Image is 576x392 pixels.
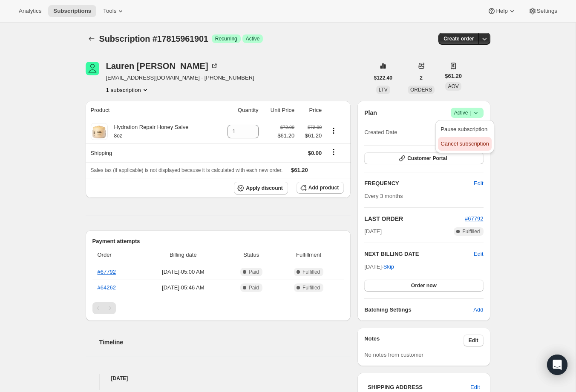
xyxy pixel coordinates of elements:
[279,251,339,259] span: Fulfillment
[142,251,224,259] span: Billing date
[86,101,216,120] th: Product
[215,35,237,42] span: Recurring
[142,283,224,292] span: [DATE] · 05:46 AM
[379,87,388,93] span: LTV
[92,237,344,246] h2: Payment attempts
[14,5,46,17] button: Analytics
[142,268,224,276] span: [DATE] · 05:00 AM
[291,167,308,173] span: $61.20
[410,87,432,93] span: ORDERS
[327,126,340,135] button: Product actions
[364,352,423,358] span: No notes from customer
[300,132,322,140] span: $61.20
[92,302,344,314] nav: Pagination
[19,8,41,14] span: Analytics
[496,8,507,14] span: Help
[261,101,297,120] th: Unit Price
[454,109,480,117] span: Active
[364,109,377,117] h2: Plan
[420,74,423,81] span: 2
[308,150,322,156] span: $0.00
[364,250,474,258] h2: NEXT BILLING DATE
[106,74,254,82] span: [EMAIL_ADDRESS][DOMAIN_NAME] · [PHONE_NUMBER]
[364,263,394,270] span: [DATE] ·
[364,215,465,223] h2: LAST ORDER
[86,374,351,383] h4: [DATE]
[465,215,483,222] a: #67792
[297,182,344,194] button: Add product
[86,143,216,162] th: Shipping
[448,83,458,89] span: AOV
[523,5,562,17] button: Settings
[364,227,382,236] span: [DATE]
[106,86,150,94] button: Product actions
[411,282,437,289] span: Order now
[91,123,108,140] img: product img
[106,62,219,70] div: Lauren [PERSON_NAME]
[216,101,261,120] th: Quantity
[468,303,488,317] button: Add
[86,62,99,75] span: Lauren Bracken
[368,383,470,392] h3: SHIPPING ADDRESS
[438,123,491,136] button: Pause subscription
[108,123,189,140] div: Hydration Repair Honey Salve
[407,155,447,162] span: Customer Portal
[364,280,483,292] button: Order now
[441,126,487,132] span: Pause subscription
[86,33,98,45] button: Subscriptions
[103,8,116,14] span: Tools
[469,337,478,344] span: Edit
[464,335,484,346] button: Edit
[438,137,491,151] button: Cancel subscription
[99,338,351,346] h2: Timeline
[249,284,259,291] span: Paid
[99,34,208,43] span: Subscription #17815961901
[327,147,340,157] button: Shipping actions
[470,383,480,392] span: Edit
[98,284,116,291] a: #64262
[364,128,397,137] span: Created Date
[98,5,130,17] button: Tools
[374,74,392,81] span: $122.40
[537,8,557,14] span: Settings
[48,5,96,17] button: Subscriptions
[302,269,320,275] span: Fulfilled
[415,72,428,84] button: 2
[249,269,259,275] span: Paid
[234,182,288,195] button: Apply discount
[98,269,116,275] a: #67792
[462,228,480,235] span: Fulfilled
[91,167,283,173] span: Sales tax (if applicable) is not displayed because it is calculated with each new order.
[445,72,462,80] span: $61.20
[364,335,464,346] h3: Notes
[364,179,474,188] h2: FREQUENCY
[474,179,483,188] span: Edit
[369,72,397,84] button: $122.40
[482,5,521,17] button: Help
[444,35,474,42] span: Create order
[383,263,394,271] span: Skip
[441,140,489,147] span: Cancel subscription
[280,125,294,130] small: $72.00
[229,251,274,259] span: Status
[364,306,473,314] h6: Batching Settings
[438,33,479,45] button: Create order
[364,152,483,164] button: Customer Portal
[308,184,339,191] span: Add product
[465,215,483,223] button: #67792
[473,306,483,314] span: Add
[297,101,324,120] th: Price
[474,250,483,258] button: Edit
[53,8,91,14] span: Subscriptions
[469,177,488,190] button: Edit
[246,35,260,42] span: Active
[364,193,403,199] span: Every 3 months
[470,109,471,116] span: |
[114,133,122,139] small: 8oz
[277,132,294,140] span: $61.20
[302,284,320,291] span: Fulfilled
[308,125,322,130] small: $72.00
[378,260,399,274] button: Skip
